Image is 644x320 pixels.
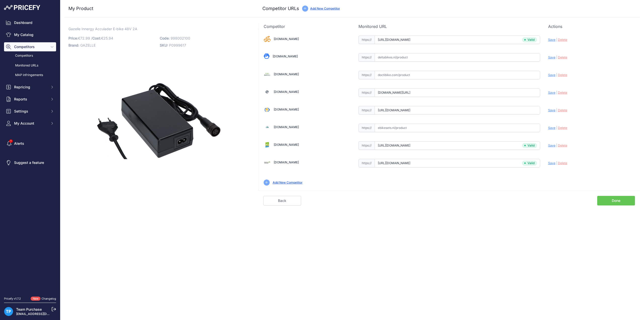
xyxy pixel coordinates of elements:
[375,35,540,44] input: 12gobiking.nl/product
[4,119,56,128] button: My Account
[4,18,56,291] nav: Sidebar
[262,5,299,12] h3: Competitor URLs
[548,161,555,165] span: Save
[558,126,567,130] span: Delete
[556,126,557,130] span: |
[14,121,47,126] span: My Account
[68,43,79,47] span: Brand:
[556,38,557,42] span: |
[91,36,113,40] span: / €
[274,108,299,111] a: [DOMAIN_NAME]
[558,108,567,112] span: Delete
[548,55,555,59] span: Save
[4,83,56,92] button: Repricing
[548,38,555,42] span: Save
[310,7,340,10] a: Add New Competitor
[68,35,157,42] p: €
[80,36,90,40] span: 72.99
[358,124,375,132] span: https://
[375,124,540,132] input: ebikesets.nl/product
[375,53,540,62] input: deltabikes.nl/product
[556,144,557,147] span: |
[16,307,42,311] a: Team Purchase
[558,38,567,42] span: Delete
[68,26,137,32] span: Gazelle Innergy Acculader E-bike 48V 2A
[4,5,40,10] img: Pricefy Logo
[548,108,555,112] span: Save
[4,95,56,104] button: Reports
[558,144,567,147] span: Delete
[548,23,635,29] p: Actions
[556,108,557,112] span: |
[4,30,56,39] a: My Catalog
[42,297,56,300] a: Changelog
[273,54,298,58] a: [DOMAIN_NAME]
[375,141,540,150] input: fietsaccuservice.nl/product
[358,53,375,62] span: https://
[4,297,21,301] div: Pricefy v1.7.2
[558,73,567,77] span: Delete
[548,91,555,94] span: Save
[548,126,555,130] span: Save
[14,97,47,102] span: Reports
[14,109,47,114] span: Settings
[358,23,540,29] p: Monitored URL
[556,55,557,59] span: |
[375,106,540,115] input: e-bikeaccuspecialist.nl/product
[556,91,557,94] span: |
[14,44,47,49] span: Competitors
[14,85,47,90] span: Repricing
[558,55,567,59] span: Delete
[274,125,299,129] a: [DOMAIN_NAME]
[4,107,56,116] button: Settings
[358,35,375,44] span: https://
[92,36,101,40] span: Cost:
[68,5,248,12] h3: My Product
[274,160,299,164] a: [DOMAIN_NAME]
[274,72,299,76] a: [DOMAIN_NAME]
[558,91,567,94] span: Delete
[358,71,375,79] span: https://
[375,71,540,79] input: doctibike.com/product
[556,161,557,165] span: |
[16,312,69,316] a: [EMAIL_ADDRESS][DOMAIN_NAME]
[169,43,186,47] span: P0999617
[264,23,350,29] p: Competitor
[375,88,540,97] input: e-bikeaccu.nl/product
[597,196,635,205] a: Done
[103,36,113,40] span: 25.94
[4,158,56,167] a: Suggest a feature
[273,181,303,184] a: Add New Competitor
[263,196,301,205] a: Back
[160,43,168,47] span: SKU:
[358,141,375,150] span: https://
[4,61,56,70] a: Monitored URLs
[4,139,56,148] a: Alerts
[375,159,540,167] input: fietsaccuwinkel.nl/product
[558,161,567,165] span: Delete
[4,18,56,27] a: Dashboard
[171,36,190,40] span: 998002100
[358,159,375,167] span: https://
[160,36,170,40] span: Code:
[548,73,555,77] span: Save
[274,90,299,94] a: [DOMAIN_NAME]
[4,42,56,51] button: Competitors
[4,71,56,80] a: MAP infringements
[274,37,299,41] a: [DOMAIN_NAME]
[274,143,299,147] a: [DOMAIN_NAME]
[31,297,41,301] span: New
[4,51,56,60] a: Competitors
[358,106,375,115] span: https://
[556,73,557,77] span: |
[68,36,78,40] span: Price:
[80,43,96,47] span: GAZELLE
[358,88,375,97] span: https://
[548,144,555,147] span: Save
